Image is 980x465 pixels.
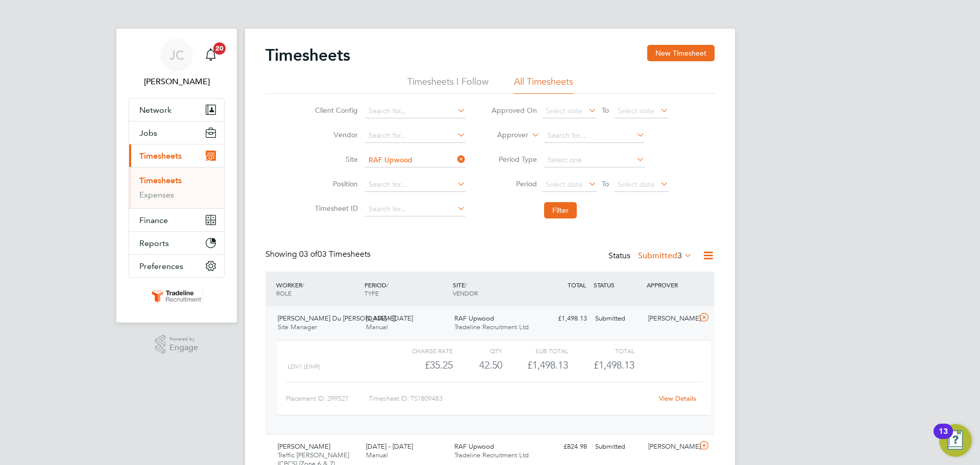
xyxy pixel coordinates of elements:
[450,276,538,302] div: SITE
[538,438,591,455] div: £824.98
[644,438,697,455] div: [PERSON_NAME]
[139,128,157,138] span: Jobs
[369,390,652,407] div: Timesheet ID: TS1809483
[618,180,654,189] span: Select date
[201,39,221,71] a: 20
[514,76,573,94] li: All Timesheets
[129,209,224,231] button: Finance
[169,335,198,344] span: Powered by
[139,261,183,271] span: Preferences
[594,359,634,371] span: £1,498.13
[939,431,948,445] div: 13
[365,178,465,192] input: Search for...
[647,45,715,61] button: New Timesheet
[365,153,465,167] input: Search for...
[139,176,182,185] a: Timesheets
[387,357,453,374] div: £35.25
[546,180,582,189] span: Select date
[169,48,184,62] span: JC
[276,289,291,297] span: ROLE
[278,442,330,451] span: [PERSON_NAME]
[454,451,529,459] span: Tradeline Recruitment Ltd
[407,76,488,94] li: Timesheets I Follow
[454,323,529,331] span: Tradeline Recruitment Ltd
[288,363,320,370] span: LDV1 (£/HR)
[453,357,502,374] div: 42.50
[312,204,358,213] label: Timesheet ID
[312,155,358,164] label: Site
[599,177,612,190] span: To
[365,104,465,118] input: Search for...
[454,442,494,451] span: RAF Upwood
[544,153,645,167] input: Select one
[278,323,317,331] span: Site Manager
[365,202,465,216] input: Search for...
[638,251,692,261] label: Submitted
[116,29,237,323] nav: Main navigation
[139,238,169,248] span: Reports
[213,42,226,55] span: 20
[299,249,317,259] span: 03 of
[129,99,224,121] button: Network
[544,202,577,218] button: Filter
[568,281,586,289] span: TOTAL
[591,276,644,294] div: STATUS
[129,255,224,277] button: Preferences
[312,106,358,115] label: Client Config
[502,345,568,357] div: Sub Total
[129,121,224,144] button: Jobs
[544,129,645,143] input: Search for...
[491,179,537,188] label: Period
[608,249,694,263] div: Status
[591,310,644,327] div: Submitted
[286,390,369,407] div: Placement ID: 299527
[644,310,697,327] div: [PERSON_NAME]
[129,288,225,304] a: Go to home page
[386,281,388,289] span: /
[299,249,371,259] span: 03 Timesheets
[502,357,568,374] div: £1,498.13
[491,106,537,115] label: Approved On
[366,451,388,459] span: Manual
[538,310,591,327] div: £1,498.13
[278,314,396,323] span: [PERSON_NAME] Du [PERSON_NAME]
[129,76,225,88] span: Jack Cordell
[312,130,358,139] label: Vendor
[644,276,697,294] div: APPROVER
[129,39,225,88] a: JC[PERSON_NAME]
[453,289,478,297] span: VENDOR
[659,394,696,403] a: View Details
[365,129,465,143] input: Search for...
[599,104,612,117] span: To
[364,289,379,297] span: TYPE
[129,232,224,254] button: Reports
[139,151,182,161] span: Timesheets
[265,249,373,260] div: Showing
[129,167,224,208] div: Timesheets
[465,281,467,289] span: /
[939,424,972,457] button: Open Resource Center, 13 new notifications
[139,190,174,200] a: Expenses
[302,281,304,289] span: /
[546,106,582,115] span: Select date
[150,288,203,304] img: tradelinerecruitment-logo-retina.png
[169,344,198,352] span: Engage
[454,314,494,323] span: RAF Upwood
[139,105,171,115] span: Network
[568,345,634,357] div: Total
[677,251,682,261] span: 3
[362,276,450,302] div: PERIOD
[265,45,350,65] h2: Timesheets
[618,106,654,115] span: Select date
[312,179,358,188] label: Position
[366,323,388,331] span: Manual
[139,215,168,225] span: Finance
[366,442,413,451] span: [DATE] - [DATE]
[491,155,537,164] label: Period Type
[482,130,528,140] label: Approver
[129,144,224,167] button: Timesheets
[274,276,362,302] div: WORKER
[366,314,413,323] span: [DATE] - [DATE]
[155,335,199,354] a: Powered byEngage
[387,345,453,357] div: Charge rate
